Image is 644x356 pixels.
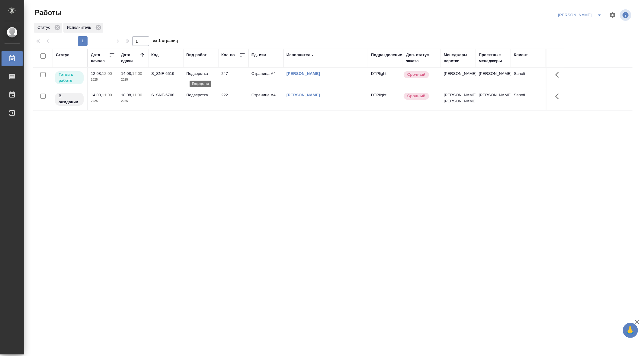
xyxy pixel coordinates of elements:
[252,52,266,58] div: Ед. изм
[625,324,636,337] span: 🙏
[514,92,543,98] p: Sanofi
[514,52,528,58] div: Клиент
[218,89,248,110] td: 222
[444,92,473,104] p: [PERSON_NAME], [PERSON_NAME]
[556,10,605,20] div: split button
[56,52,69,58] div: Статус
[221,52,235,58] div: Кол-во
[368,68,403,89] td: DTPlight
[476,68,511,89] td: [PERSON_NAME]
[248,68,284,89] td: Страница А4
[287,52,313,58] div: Исполнитель
[186,52,207,58] div: Вид работ
[91,52,109,64] div: Дата начала
[54,71,84,85] div: Исполнитель может приступить к работе
[151,52,159,58] div: Код
[407,93,425,99] p: Срочный
[407,72,425,78] p: Срочный
[59,93,80,105] p: В ожидании
[186,92,215,98] p: Подверстка
[91,71,102,76] p: 12.08,
[552,68,566,82] button: Здесь прячутся важные кнопки
[186,71,215,77] p: Подверстка
[33,8,62,18] span: Работы
[444,71,473,77] p: [PERSON_NAME]
[102,71,112,76] p: 12:00
[91,93,102,97] p: 14.08,
[151,92,180,98] div: S_SNF-6708
[102,93,112,97] p: 11:00
[132,93,142,97] p: 11:00
[552,89,566,104] button: Здесь прячутся важные кнопки
[406,52,438,64] div: Доп. статус заказа
[34,23,62,33] div: Статус
[121,77,145,83] p: 2025
[91,98,115,104] p: 2025
[623,323,638,338] button: 🙏
[248,89,284,110] td: Страница А4
[132,71,142,76] p: 12:00
[444,52,473,64] div: Менеджеры верстки
[121,93,132,97] p: 18.08,
[368,89,403,110] td: DTPlight
[476,89,511,110] td: [PERSON_NAME]
[620,9,633,21] span: Посмотреть информацию
[287,93,320,97] a: [PERSON_NAME]
[121,71,132,76] p: 14.08,
[121,52,139,64] div: Дата сдачи
[371,52,402,58] div: Подразделение
[479,52,508,64] div: Проектные менеджеры
[153,37,178,46] span: из 1 страниц
[91,77,115,83] p: 2025
[59,72,80,84] p: Готов к работе
[67,24,93,30] p: Исполнитель
[121,98,145,104] p: 2025
[63,23,103,33] div: Исполнитель
[514,71,543,77] p: Sanofi
[37,24,52,30] p: Статус
[287,71,320,76] a: [PERSON_NAME]
[605,8,620,22] span: Настроить таблицу
[54,92,84,106] div: Исполнитель назначен, приступать к работе пока рано
[218,68,248,89] td: 247
[151,71,180,77] div: S_SNF-6519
